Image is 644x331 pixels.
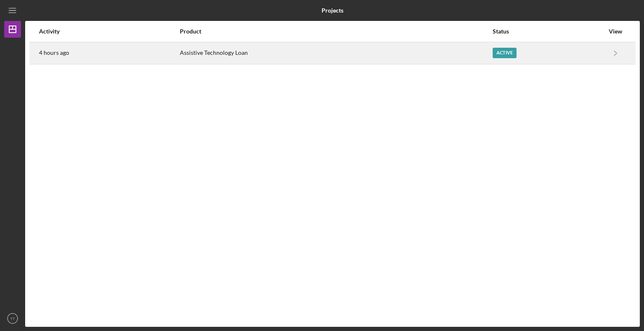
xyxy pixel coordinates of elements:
div: View [605,28,626,35]
time: 2025-09-20 22:20 [39,49,69,56]
div: Status [493,28,604,35]
div: Assistive Technology Loan [180,43,491,64]
div: Active [493,48,517,58]
div: Product [180,28,491,35]
div: Activity [39,28,179,35]
text: TT [10,316,15,321]
b: Projects [322,7,343,14]
button: TT [4,310,21,327]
